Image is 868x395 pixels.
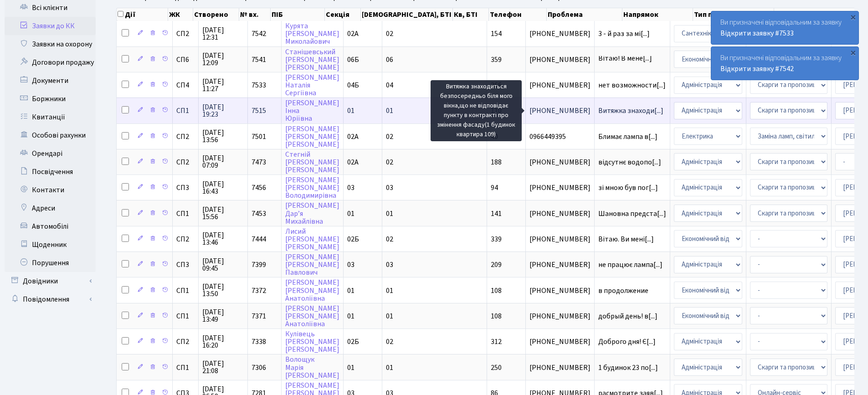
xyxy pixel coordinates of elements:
span: 7473 [252,157,266,167]
a: [PERSON_NAME][PERSON_NAME]Павлович [285,252,339,277]
span: [PHONE_NUMBER] [529,159,591,166]
span: добрый день! в[...] [598,311,657,321]
a: Повідомлення [5,290,96,308]
span: [PHONE_NUMBER] [529,107,591,114]
span: Шановна предста[...] [598,209,666,219]
a: Адреси [5,199,96,217]
span: 108 [491,311,502,321]
span: [DATE] 12:09 [202,52,244,67]
a: Довідники [5,272,96,290]
span: [PHONE_NUMBER] [529,82,591,89]
span: [PHONE_NUMBER] [529,261,591,268]
th: Тип проблеми [693,8,774,21]
span: 04 [386,80,393,90]
span: 7533 [252,80,266,90]
a: Стегній[PERSON_NAME][PERSON_NAME] [285,149,339,175]
span: не працює лампа[...] [598,260,663,270]
span: 02Б [347,337,359,347]
span: 94 [491,183,498,193]
span: 01 [347,363,354,373]
span: 02 [386,132,393,142]
th: Телефон [489,8,547,21]
span: Вітаю! В мене[...] [598,53,652,63]
span: СП1 [176,364,195,371]
span: 02 [386,29,393,39]
a: [PERSON_NAME][PERSON_NAME]Анатоліївна [285,278,339,303]
span: 01 [386,363,393,373]
span: [PHONE_NUMBER] [529,313,591,320]
span: 03 [347,260,354,270]
div: Ви призначені відповідальним за заявку [711,11,858,44]
span: 03 [347,183,354,193]
span: [DATE] 09:45 [202,257,244,272]
span: 02А [347,29,359,39]
span: [DATE] 11:27 [202,78,244,92]
span: 7371 [252,311,266,321]
span: 7515 [252,106,266,116]
span: 154 [491,29,502,39]
span: 7444 [252,234,266,244]
th: Створено [193,8,239,21]
span: СП4 [176,82,195,89]
th: Відповідальний [774,8,856,21]
span: СП3 [176,261,195,268]
span: [PHONE_NUMBER] [529,364,591,371]
span: СП1 [176,313,195,320]
span: 01 [386,106,393,116]
span: [DATE] 16:20 [202,334,244,349]
span: 02 [386,337,393,347]
th: Кв, БТІ [453,8,489,21]
a: [PERSON_NAME][PERSON_NAME]Анатоліївна [285,303,339,329]
span: 02 [386,157,393,167]
div: × [848,12,858,21]
span: 312 [491,337,502,347]
a: [PERSON_NAME]Дар’яМихайлівна [285,201,339,226]
span: 339 [491,234,502,244]
span: 03 [386,183,393,193]
span: 7501 [252,132,266,142]
span: Блимає лампа в[...] [598,132,657,142]
span: 209 [491,260,502,270]
span: 01 [347,209,354,219]
th: ПІБ [271,8,324,21]
span: 188 [491,157,502,167]
a: Договори продажу [5,53,96,72]
span: нет возможности[...] [598,80,666,90]
span: [DATE] 07:09 [202,154,244,169]
a: Заявки на охорону [5,35,96,53]
span: [PHONE_NUMBER] [529,56,591,63]
span: [DATE] 21:08 [202,360,244,374]
span: 359 [491,55,502,65]
th: Напрямок [622,8,693,21]
a: Станішевський[PERSON_NAME][PERSON_NAME] [285,47,339,72]
span: [PHONE_NUMBER] [529,184,591,191]
th: [DEMOGRAPHIC_DATA], БТІ [361,8,453,21]
span: [PHONE_NUMBER] [529,236,591,243]
th: Секція [325,8,361,21]
span: [DATE] 13:49 [202,308,244,323]
span: відсутнє водопо[...] [598,157,661,167]
span: СП2 [176,133,195,140]
span: 06 [386,55,393,65]
span: СП6 [176,56,195,63]
a: Заявки до КК [5,17,96,35]
span: Доброго дня! Є[...] [598,337,656,347]
span: 7456 [252,183,266,193]
a: Орендарі [5,144,96,163]
span: [DATE] 12:31 [202,26,244,41]
div: × [848,48,858,57]
span: 01 [386,311,393,321]
span: [DATE] 13:56 [202,129,244,144]
span: 01 [386,209,393,219]
span: СП2 [176,236,195,243]
span: 01 [347,286,354,296]
span: в продолжение [598,287,666,294]
a: [PERSON_NAME][PERSON_NAME]Володимирівна [285,175,339,200]
a: Лисий[PERSON_NAME][PERSON_NAME] [285,226,339,252]
span: 7453 [252,209,266,219]
span: [DATE] 13:46 [202,231,244,246]
span: 04Б [347,80,359,90]
span: Вітаю. Ви мені[...] [598,234,654,244]
span: 0966449395 [529,133,591,140]
span: СП1 [176,107,195,114]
